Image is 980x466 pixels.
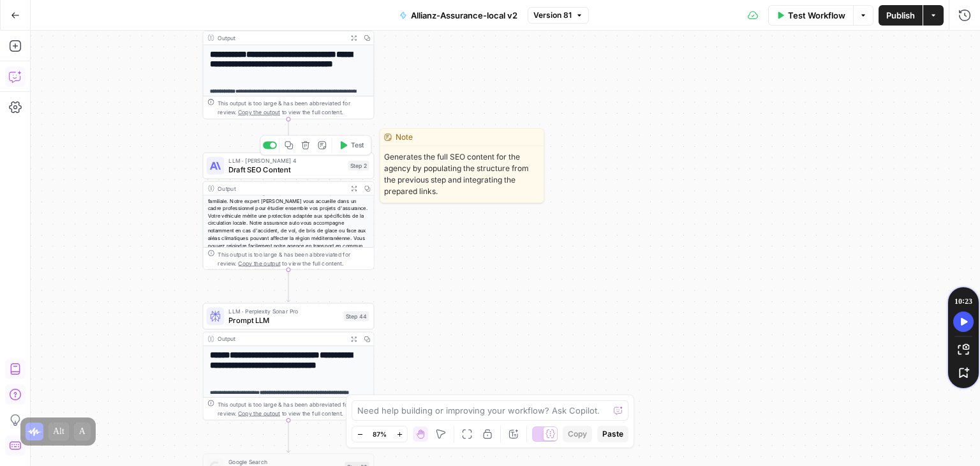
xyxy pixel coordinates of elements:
[348,161,369,171] div: Step 2
[218,249,369,267] div: This output is too large & has been abbreviated for review. to view the full content.
[203,145,373,272] div: <content> ## Votre **assurance à [GEOGRAPHIC_DATA] sur mer** : auto, habitation et protection fam...
[286,420,290,453] g: Edge from step_44 to step_26
[286,269,290,302] g: Edge from step_2 to step_44
[597,426,628,442] button: Paste
[392,5,525,26] button: Allianz-Assurance-local v2
[228,156,343,165] span: LLM · [PERSON_NAME] 4
[218,334,344,343] div: Output
[788,9,845,22] span: Test Workflow
[238,109,280,115] span: Copy the output
[528,7,589,24] button: Version 81
[218,184,344,193] div: Output
[602,428,623,440] span: Paste
[228,307,339,316] span: LLM · Perplexity Sonar Pro
[380,146,544,202] span: Generates the full SEO content for the agency by populating the structure from the previous step ...
[373,429,387,439] span: 87%
[334,138,369,153] button: Test
[886,9,915,22] span: Publish
[344,312,369,322] div: Step 44
[238,259,280,266] span: Copy the output
[218,33,344,42] div: Output
[563,426,592,442] button: Copy
[218,99,369,117] div: This output is too large & has been abbreviated for review. to view the full content.
[533,10,572,21] span: Version 81
[203,153,375,270] div: LLM · [PERSON_NAME] 4Draft SEO ContentStep 2TestOutput<content> ## Votre **assurance à [GEOGRAPHI...
[218,400,369,417] div: This output is too large & has been abbreviated for review. to view the full content.
[228,164,343,175] span: Draft SEO Content
[380,129,544,146] div: Note
[411,9,517,22] span: Allianz-Assurance-local v2
[228,315,339,326] span: Prompt LLM
[351,140,364,151] span: Test
[879,5,923,26] button: Publish
[568,428,587,440] span: Copy
[768,5,853,26] button: Test Workflow
[238,410,280,416] span: Copy the output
